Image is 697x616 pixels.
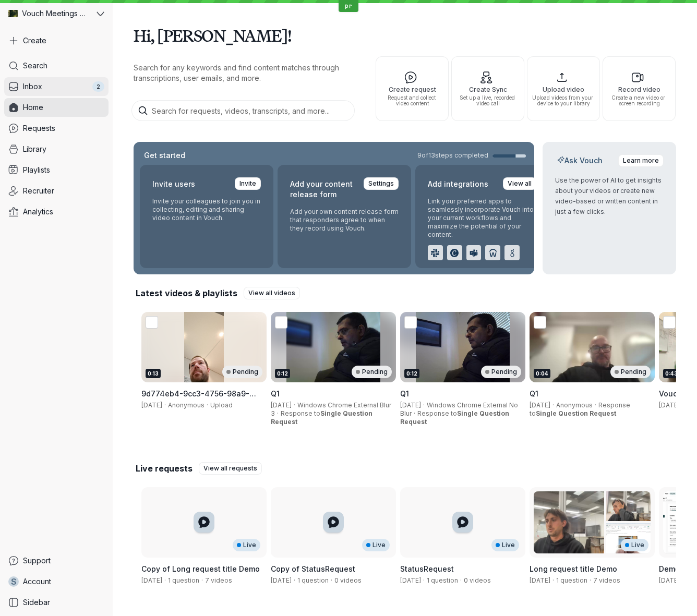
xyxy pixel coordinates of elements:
span: Windows Chrome External Blur 3 [271,401,391,417]
span: Response to [400,409,509,426]
span: Sidebar [23,597,50,608]
button: Create [4,31,109,50]
span: View all videos [248,288,295,298]
span: 1 question [427,576,458,584]
span: [DATE] [400,401,421,409]
span: 1 question [556,576,587,584]
a: View all requests [199,462,262,475]
span: View all [508,178,532,189]
span: Set up a live, recorded video call [456,95,520,106]
h2: Invite users [152,177,195,191]
div: 0:12 [275,369,290,378]
span: Created by Daniel Shein [659,576,680,584]
a: Invite [235,177,261,190]
span: Single Question Request [271,409,372,426]
span: Learn more [623,155,659,166]
span: · [205,401,210,409]
span: Copy of StatusRequest [271,564,355,573]
div: Pending [481,366,521,378]
a: Search [4,56,109,75]
div: Pending [352,366,392,378]
span: Search [23,61,47,71]
span: Single Question Request [400,409,509,426]
h2: Live requests [136,463,193,474]
p: Add your own content release form that responders agree to when they record using Vouch. [290,208,399,233]
span: Upload [210,401,233,409]
span: View all requests [203,463,257,474]
span: 9d774eb4-9cc3-4756-98a9-c05b9ad57268-1754006105349.webm [141,389,256,419]
button: Create SyncSet up a live, recorded video call [451,56,524,121]
span: Recruiter [23,186,54,196]
a: Support [4,551,109,570]
span: Playlists [23,165,50,175]
span: Long request title Demo [530,564,617,573]
a: Settings [364,177,399,190]
span: Response to [271,409,372,426]
span: Anonymous [556,401,593,409]
span: Q1 [530,389,538,398]
p: Search for any keywords and find content matches through transcriptions, user emails, and more. [134,63,357,83]
input: Search for requests, videos, transcripts, and more... [131,100,355,121]
span: · [329,576,334,585]
span: Response to [530,401,630,417]
a: Playlists [4,161,109,179]
a: Analytics [4,202,109,221]
span: Copy of Long request title Demo [141,564,260,573]
span: Upload video [532,86,595,93]
div: Pending [610,366,651,378]
a: Recruiter [4,182,109,200]
span: · [550,576,556,585]
span: Created by Stephane [141,576,162,584]
span: Library [23,144,46,154]
span: · [275,409,281,418]
p: Invite your colleagues to join you in collecting, editing and sharing video content in Vouch. [152,197,261,222]
span: Create a new video or screen recording [607,95,671,106]
h2: Add your content release form [290,177,357,201]
h2: Add integrations [428,177,488,191]
span: 7 videos [205,576,232,584]
span: Settings [368,178,394,189]
div: Pending [222,366,262,378]
span: Requests [23,123,55,134]
span: Created by Stephane [271,576,292,584]
span: Created by Stephane [530,576,550,584]
p: Link your preferred apps to seamlessly incorporate Vouch into your current workflows and maximize... [428,197,536,239]
a: 9of13steps completed [417,151,526,160]
span: Invite [239,178,256,189]
span: · [162,576,168,585]
span: · [593,401,598,409]
div: 0:12 [404,369,419,378]
span: Single Question Request [536,409,616,417]
span: Inbox [23,81,42,92]
a: View all videos [244,287,300,299]
a: Inbox2 [4,77,109,96]
span: Analytics [23,207,53,217]
span: StatusRequest [400,564,454,573]
span: Account [23,576,51,587]
span: Support [23,555,51,566]
span: 0 videos [464,576,491,584]
a: Requests [4,119,109,138]
span: Q1 [400,389,409,398]
div: Vouch Meetings Demo [4,4,94,23]
span: Upload videos from your device to your library [532,95,595,106]
span: · [587,576,593,585]
span: Create request [380,86,444,93]
span: Q1 [271,389,280,398]
a: Learn more [618,154,664,167]
span: S [11,576,17,587]
span: Request and collect video content [380,95,444,106]
span: Created by Stephane [400,576,421,584]
button: Create requestRequest and collect video content [376,56,449,121]
span: 1 question [297,576,329,584]
img: Vouch Meetings Demo avatar [8,9,18,18]
span: Home [23,102,43,113]
div: 2 [92,81,104,92]
h3: 9d774eb4-9cc3-4756-98a9-c05b9ad57268-1754006105349.webm [141,389,267,399]
button: Record videoCreate a new video or screen recording [603,56,676,121]
span: · [412,409,417,418]
span: · [292,576,297,585]
span: 0 videos [334,576,362,584]
h2: Get started [142,150,187,161]
span: 7 videos [593,576,620,584]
